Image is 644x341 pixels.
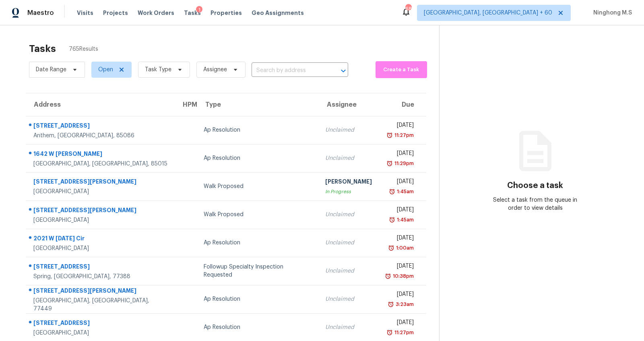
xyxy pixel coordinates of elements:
[338,65,349,76] button: Open
[394,300,414,308] div: 3:23am
[211,9,242,17] span: Properties
[395,216,414,224] div: 1:45am
[103,9,128,17] span: Projects
[138,9,174,17] span: Work Orders
[203,66,227,74] span: Assignee
[380,65,423,74] span: Create a Task
[197,93,319,116] th: Type
[204,182,312,190] div: Walk Proposed
[389,188,395,196] img: Overdue Alarm Icon
[385,149,414,159] div: [DATE]
[33,122,168,132] div: [STREET_ADDRESS]
[319,93,378,116] th: Assignee
[385,262,414,272] div: [DATE]
[385,206,414,216] div: [DATE]
[33,319,168,329] div: [STREET_ADDRESS]
[391,272,414,280] div: 10:38pm
[386,159,393,167] img: Overdue Alarm Icon
[385,290,414,300] div: [DATE]
[487,196,583,212] div: Select a task from the queue in order to view details
[378,93,426,116] th: Due
[33,287,168,297] div: [STREET_ADDRESS][PERSON_NAME]
[325,323,372,331] div: Unclaimed
[204,239,312,247] div: Ap Resolution
[325,267,372,275] div: Unclaimed
[33,150,168,160] div: 1642 W [PERSON_NAME]
[69,45,98,53] span: 765 Results
[507,182,563,190] h3: Choose a task
[393,159,414,167] div: 11:29pm
[252,9,304,17] span: Geo Assignments
[386,329,393,337] img: Overdue Alarm Icon
[388,244,394,252] img: Overdue Alarm Icon
[590,9,632,17] span: Ninghong M.S
[204,263,312,279] div: Followup Specialty Inspection Requested
[33,178,168,188] div: [STREET_ADDRESS][PERSON_NAME]
[27,9,54,17] span: Maestro
[386,131,393,139] img: Overdue Alarm Icon
[385,318,414,329] div: [DATE]
[33,234,168,244] div: 2021 W [DATE] Cir
[33,297,168,313] div: [GEOGRAPHIC_DATA], [GEOGRAPHIC_DATA], 77449
[33,188,168,196] div: [GEOGRAPHIC_DATA]
[325,126,372,134] div: Unclaimed
[389,216,395,224] img: Overdue Alarm Icon
[184,10,201,16] span: Tasks
[395,188,414,196] div: 1:45am
[36,66,66,74] span: Date Range
[393,329,414,337] div: 11:27pm
[325,188,372,196] div: In Progress
[325,178,372,188] div: [PERSON_NAME]
[376,61,427,78] button: Create a Task
[33,262,168,273] div: [STREET_ADDRESS]
[325,295,372,303] div: Unclaimed
[424,9,552,17] span: [GEOGRAPHIC_DATA], [GEOGRAPHIC_DATA] + 60
[145,66,171,74] span: Task Type
[33,206,168,216] div: [STREET_ADDRESS][PERSON_NAME]
[196,6,202,14] div: 1
[385,121,414,131] div: [DATE]
[204,295,312,303] div: Ap Resolution
[204,154,312,162] div: Ap Resolution
[204,211,312,219] div: Walk Proposed
[33,216,168,224] div: [GEOGRAPHIC_DATA]
[385,234,414,244] div: [DATE]
[325,239,372,247] div: Unclaimed
[175,93,197,116] th: HPM
[394,244,414,252] div: 1:00am
[29,45,56,53] h2: Tasks
[33,160,168,168] div: [GEOGRAPHIC_DATA], [GEOGRAPHIC_DATA], 85015
[405,5,411,13] div: 689
[325,211,372,219] div: Unclaimed
[385,272,391,280] img: Overdue Alarm Icon
[252,64,326,77] input: Search by address
[393,131,414,139] div: 11:27pm
[385,178,414,188] div: [DATE]
[388,300,394,308] img: Overdue Alarm Icon
[33,244,168,252] div: [GEOGRAPHIC_DATA]
[325,154,372,162] div: Unclaimed
[33,132,168,140] div: Anthem, [GEOGRAPHIC_DATA], 85086
[77,9,93,17] span: Visits
[204,323,312,331] div: Ap Resolution
[26,93,175,116] th: Address
[33,273,168,281] div: Spring, [GEOGRAPHIC_DATA], 77388
[98,66,113,74] span: Open
[33,329,168,337] div: [GEOGRAPHIC_DATA]
[204,126,312,134] div: Ap Resolution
